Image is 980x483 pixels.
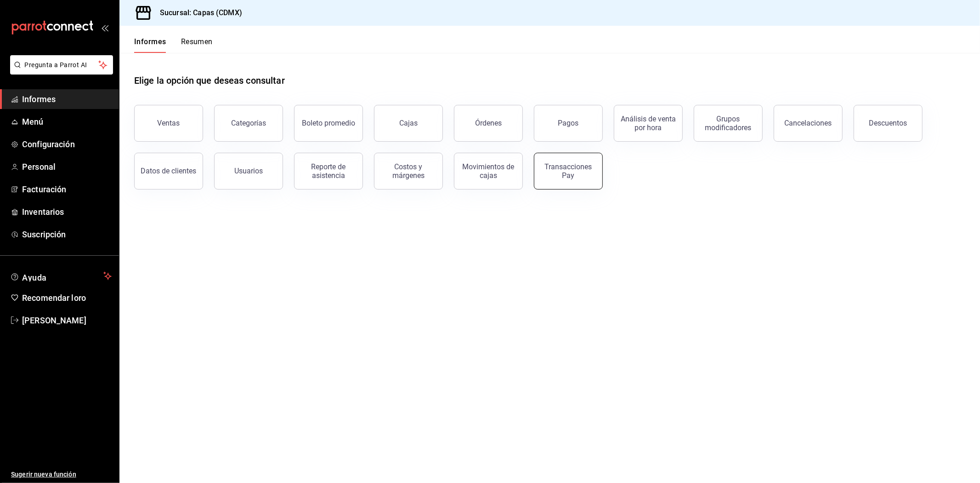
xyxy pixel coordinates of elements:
[11,471,76,478] font: Sugerir nueva función
[22,316,86,325] font: [PERSON_NAME]
[158,119,180,127] font: Ventas
[545,162,592,180] font: Transacciones Pay
[22,139,75,149] font: Configuración
[231,119,266,127] font: Categorías
[785,119,832,127] font: Cancelaciones
[854,105,923,142] button: Descuentos
[101,24,108,31] button: abrir_cajón_menú
[392,162,425,180] font: Costos y márgenes
[10,55,113,75] button: Pregunta a Parrot AI
[181,37,213,46] font: Resumen
[694,105,763,142] button: Grupos modificadores
[234,167,263,175] font: Usuarios
[22,184,66,194] font: Facturación
[214,153,283,190] button: Usuarios
[399,119,418,127] font: Cajas
[294,153,363,190] button: Reporte de asistencia
[22,207,64,217] font: Inventarios
[22,94,56,104] font: Informes
[558,119,579,127] font: Pagos
[454,153,523,190] button: Movimientos de cajas
[160,8,242,17] font: Sucursal: Capas (CDMX)
[25,61,87,69] font: Pregunta a Parrot AI
[22,162,56,172] font: Personal
[134,153,203,190] button: Datos de clientes
[614,105,683,142] button: Análisis de venta por hora
[869,119,907,127] font: Descuentos
[312,162,346,180] font: Reporte de asistencia
[134,75,285,86] font: Elige la opción que deseas consultar
[463,162,515,180] font: Movimientos de cajas
[302,119,355,127] font: Boleto promedio
[141,167,197,175] font: Datos de clientes
[294,105,363,142] button: Boleto promedio
[22,273,47,282] font: Ayuda
[374,105,443,142] a: Cajas
[134,37,213,53] div: pestañas de navegación
[621,115,676,132] font: Análisis de venta por hora
[774,105,843,142] button: Cancelaciones
[374,153,443,190] button: Costos y márgenes
[534,105,603,142] button: Pagos
[134,37,166,46] font: Informes
[134,105,203,142] button: Ventas
[22,117,44,126] font: Menú
[214,105,283,142] button: Categorías
[6,67,113,76] a: Pregunta a Parrot AI
[22,230,66,239] font: Suscripción
[454,105,523,142] button: Órdenes
[475,119,502,127] font: Órdenes
[534,153,603,190] button: Transacciones Pay
[22,293,86,303] font: Recomendar loro
[705,115,752,132] font: Grupos modificadores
